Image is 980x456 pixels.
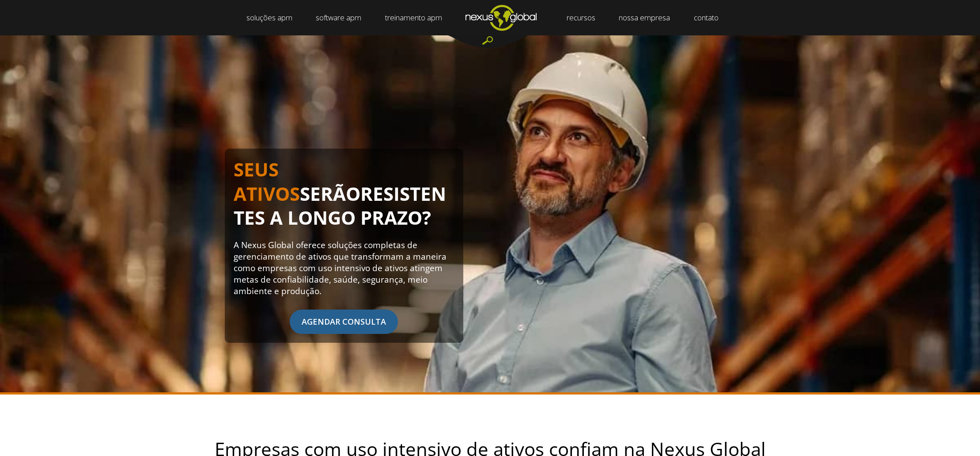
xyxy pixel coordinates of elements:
[316,12,361,23] font: software apm
[234,239,446,297] font: A Nexus Global oferece soluções completas de gerenciamento de ativos que transformam a maneira co...
[300,181,360,206] font: SERÃO
[619,12,670,23] font: nossa empresa
[234,181,446,230] font: RESISTENTES A LONGO PRAZO?
[246,12,292,23] font: soluções apm
[302,316,386,327] font: AGENDAR CONSULTA
[567,12,595,23] font: recursos
[234,157,300,206] font: SEUS ATIVOS
[694,12,719,23] font: contato
[385,12,442,23] font: treinamento apm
